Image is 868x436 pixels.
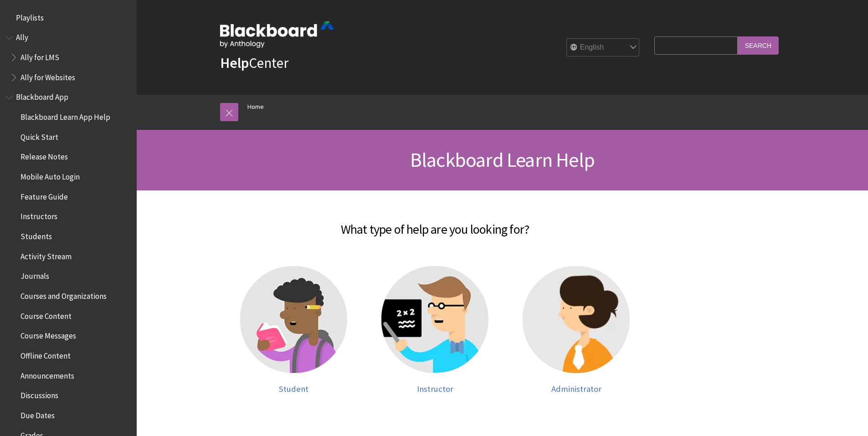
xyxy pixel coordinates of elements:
strong: Help [220,54,249,72]
span: Instructors [21,209,57,221]
span: Ally for Websites [21,70,75,82]
img: Blackboard by Anthology [220,21,334,48]
span: Student [279,384,308,394]
span: Instructor [417,384,453,394]
span: Ally [16,30,28,42]
span: Mobile Auto Login [21,169,80,181]
img: Administrator help [523,266,630,373]
span: Blackboard App [16,90,68,102]
span: Activity Stream [21,249,72,261]
img: Student help [240,266,347,373]
span: Course Content [21,308,72,321]
span: Discussions [21,388,58,400]
h2: What type of help are you looking for? [153,209,718,239]
span: Due Dates [21,408,55,420]
span: Quick Start [21,129,58,142]
span: Announcements [21,368,74,380]
nav: Book outline for Anthology Ally Help [5,30,131,85]
a: Administrator help Administrator [515,266,638,394]
span: Feature Guide [21,189,68,201]
span: Journals [21,269,49,281]
nav: Book outline for Playlists [5,10,131,26]
span: Students [21,229,52,241]
span: Release Notes [21,149,68,162]
span: Blackboard Learn App Help [21,109,110,122]
span: Ally for LMS [21,50,59,62]
img: Instructor help [381,266,488,373]
span: Courses and Organizations [21,288,107,301]
a: Instructor help Instructor [374,266,497,394]
span: Blackboard Learn Help [410,147,595,172]
a: Home [247,101,264,113]
span: Offline Content [21,348,71,360]
span: Course Messages [21,328,76,341]
select: Site Language Selector [567,39,640,57]
a: Student help Student [232,266,355,394]
span: Administrator [551,384,601,394]
span: Playlists [16,10,44,22]
a: HelpCenter [220,54,288,72]
input: Search [738,36,779,54]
